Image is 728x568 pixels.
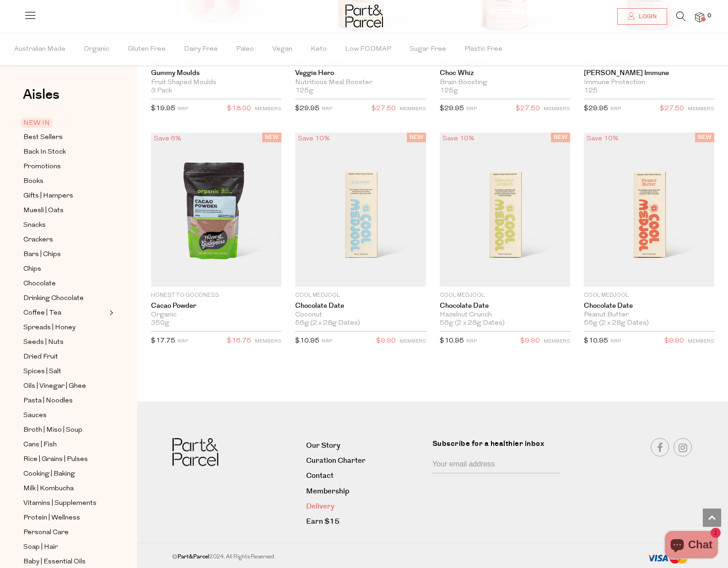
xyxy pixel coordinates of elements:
[311,33,327,65] span: Keto
[584,133,714,287] img: Chocolate Date
[306,515,426,528] a: Earn $15
[464,33,502,65] span: Plastic Free
[23,352,58,363] span: Dried Fruit
[306,439,426,452] a: Our Story
[23,279,56,289] span: Chocolate
[107,307,113,318] button: Expand/Collapse Coffee | Tea
[584,319,649,327] span: 56g (2 x 28g Dates)
[178,107,188,112] small: RRP
[440,87,458,95] span: 125g
[432,456,560,473] input: Your email address
[23,498,107,509] a: Vitamins | Supplements
[23,469,75,480] span: Cooking | Baking
[23,264,41,275] span: Chips
[610,107,621,112] small: RRP
[584,133,621,145] div: Save 10%
[617,8,667,25] a: Login
[23,396,73,407] span: Pasta | Noodles
[23,293,84,304] span: Drinking Chocolate
[584,69,714,77] a: [PERSON_NAME] Immune
[236,33,254,65] span: Paleo
[688,107,714,112] small: MEMBERS
[440,302,570,310] a: Chocolate Date
[399,107,426,112] small: MEMBERS
[151,133,281,287] img: Cacao Powder
[23,308,61,319] span: Coffee | Tea
[440,311,570,319] div: Hazelnut Crunch
[466,339,477,344] small: RRP
[295,311,426,319] div: Coconut
[151,311,281,319] div: Organic
[184,33,218,65] span: Dairy Free
[23,307,107,319] a: Coffee | Tea
[151,69,281,77] a: Gummy Moulds
[584,105,608,112] span: $29.95
[23,366,61,377] span: Spices | Salt
[23,527,69,538] span: Personal Care
[345,33,391,65] span: Low FODMAP
[23,205,107,216] a: Muesli | Oats
[295,87,313,95] span: 125g
[440,133,477,145] div: Save 10%
[584,338,608,344] span: $10.95
[23,132,63,143] span: Best Sellers
[151,302,281,310] a: Cacao Powder
[660,103,684,115] span: $27.50
[23,424,107,436] a: Broth | Miso | Soup
[23,85,59,105] span: Aisles
[440,319,505,327] span: 56g (2 x 28g Dates)
[23,337,107,348] a: Seeds | Nuts
[520,335,540,347] span: $9.90
[23,147,66,158] span: Back In Stock
[584,79,714,87] div: Immune Protection
[306,485,426,498] a: Membership
[23,541,107,553] a: Soap | Hair
[440,105,464,112] span: $29.95
[227,335,251,347] span: $16.75
[23,454,107,465] a: Rice | Grains | Pulses
[23,161,107,172] a: Promotions
[23,234,107,246] a: Crackers
[295,133,333,145] div: Save 10%
[705,12,713,20] span: 0
[23,410,107,421] a: Sauces
[23,351,107,363] a: Dried Fruit
[306,470,426,482] a: Contact
[544,339,570,344] small: MEMBERS
[128,33,166,65] span: Gluten Free
[23,483,107,494] a: Milk | Kombucha
[151,133,184,145] div: Save 6%
[544,107,570,112] small: MEMBERS
[440,79,570,87] div: Brain Boosting
[178,553,209,561] b: Part&Parcel
[23,395,107,407] a: Pasta | Noodles
[23,118,107,129] a: NEW IN
[255,107,281,112] small: MEMBERS
[23,249,107,260] a: Bars | Chips
[306,500,426,513] a: Delivery
[295,105,319,112] span: $29.95
[23,454,88,465] span: Rice | Grains | Pulses
[23,527,107,538] a: Personal Care
[173,552,575,562] div: © 2024. All Rights Reserved.
[295,291,426,300] p: Cool Medjool
[23,557,86,568] span: Baby | Essential Oils
[151,319,169,327] span: 350g
[23,425,82,436] span: Broth | Miso | Soup
[466,107,477,112] small: RRP
[440,291,570,300] p: Cool Medjool
[262,133,281,142] span: NEW
[23,542,58,553] span: Soap | Hair
[23,293,107,304] a: Drinking Chocolate
[695,12,704,22] a: 0
[272,33,292,65] span: Vegan
[23,263,107,275] a: Chips
[23,278,107,289] a: Chocolate
[151,87,172,95] span: 3 Pack
[372,103,396,115] span: $27.50
[23,322,75,333] span: Spreads | Honey
[227,103,251,115] span: $18.00
[432,438,566,456] label: Subscribe for a healthier inbox
[23,220,107,231] a: Snacks
[178,339,188,344] small: RRP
